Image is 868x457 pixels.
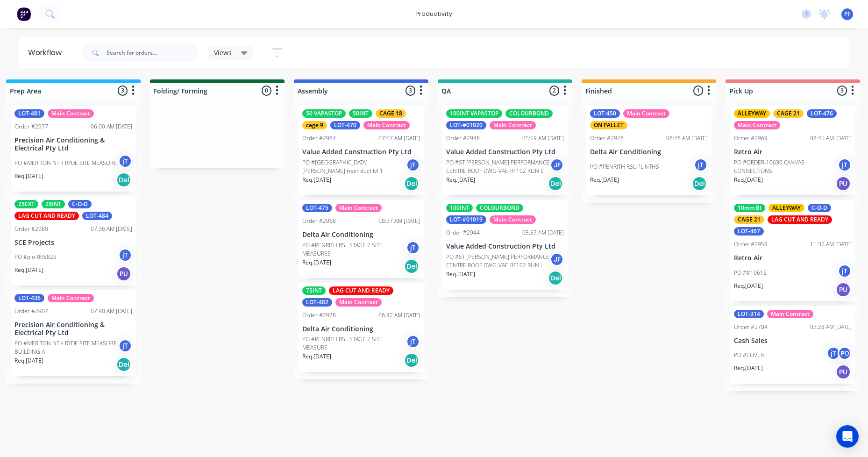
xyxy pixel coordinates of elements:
[14,321,132,337] p: Precision Air Conditioning & Electrical Pty Ltd
[810,323,852,331] div: 07:28 AM [DATE]
[406,241,420,255] div: jT
[734,121,780,129] div: Main Contract
[302,121,327,129] div: cage 9
[734,240,768,249] div: Order #2959
[522,134,564,143] div: 05:59 AM [DATE]
[694,158,708,172] div: jT
[116,172,131,187] div: Del
[302,352,331,361] p: Req. [DATE]
[730,306,855,384] div: LOT-314Main ContractOrder #278407:28 AM [DATE]Cash SalesPO #COVERjTPOReq.[DATE]PU
[302,335,406,352] p: PO #PENRITH RSL STAGE 2 SITE MEASURE
[836,282,851,297] div: PU
[505,109,553,118] div: COLOURBOND
[810,134,852,143] div: 08:45 AM [DATE]
[490,215,536,224] div: Main Contract
[490,121,536,129] div: Main Contract
[376,109,406,118] div: CAGE 18
[335,204,382,212] div: Main Contract
[734,310,764,318] div: LOT-314
[838,346,852,360] div: PO
[734,351,764,359] p: PO #COVER
[299,283,424,372] div: 75INTLAG CUT AND READYLOT-482Main ContractOrder #297806:42 AM [DATE]Delta Air ConditioningPO #PEN...
[836,364,851,379] div: PU
[14,294,44,302] div: LOT-436
[11,106,136,192] div: LOT-481Main ContractOrder #297706:00 AM [DATE]Precision Air Conditioning & Electrical Pty LtdPO #...
[734,148,852,156] p: Retro Air
[446,204,473,212] div: 100INT
[446,253,550,270] p: PO #ST [PERSON_NAME] PERFORMANCE CENTRE ROOF DWG-VAE-RF102 RUN i
[302,298,332,307] div: LOT-482
[446,109,502,118] div: 100INT VAPASTOP
[590,163,659,171] p: PO #PENRITH RSL PLINTHS
[17,7,31,21] img: Factory
[116,357,131,372] div: Del
[330,121,360,129] div: LOT-470
[14,159,117,167] p: PO #MERITON NTH RYDE SITE MEASURE
[734,254,852,262] p: Retro Air
[302,325,420,333] p: Delta Air Conditioning
[302,109,346,118] div: 50 VAPASTOP
[838,158,852,172] div: jT
[11,290,136,376] div: LOT-436Main ContractOrder #290707:40 AM [DATE]Precision Air Conditioning & Electrical Pty LtdPO #...
[404,259,419,274] div: Del
[826,346,840,360] div: jT
[446,148,564,156] p: Value Added Construction Pty Ltd
[14,339,118,356] p: PO #MERITON NTH RYDE SITE MEASURE BUILDING A
[91,307,132,315] div: 07:40 AM [DATE]
[548,176,563,191] div: Del
[14,266,43,274] p: Req. [DATE]
[446,121,486,129] div: LOT-#01020
[118,339,132,353] div: jT
[734,337,852,345] p: Cash Sales
[82,212,112,220] div: LOT-484
[406,335,420,349] div: jT
[335,298,382,307] div: Main Contract
[329,286,393,295] div: LAG CUT AND READY
[91,225,132,233] div: 07:36 AM [DATE]
[91,122,132,131] div: 06:00 AM [DATE]
[446,134,480,143] div: Order #2946
[14,225,48,233] div: Order #2980
[734,158,838,175] p: PO #ORDER-10630 CANVAS CONNECTIONS
[68,200,92,208] div: C-O-D
[590,109,620,118] div: LOT-450
[590,176,619,184] p: Req. [DATE]
[692,176,707,191] div: Del
[734,204,765,212] div: 10mm BI
[118,154,132,168] div: jT
[586,106,711,195] div: LOT-450Main ContractON PALLETOrder #292606:26 AM [DATE]Delta Air ConditioningPO #PENRITH RSL PLIN...
[446,270,475,278] p: Req. [DATE]
[590,121,627,129] div: ON PALLET
[14,136,132,152] p: Precision Air Conditioning & Electrical Pty Ltd
[14,357,43,365] p: Req. [DATE]
[299,106,424,195] div: 50 VAPASTOP50INTCAGE 18cage 9LOT-470Main ContractOrder #296407:07 AM [DATE]Value Added Constructi...
[730,200,855,301] div: 10mm BIALLEYWAYC-O-DCAGE 21LAG CUT AND READYLOT-467Order #295911:32 AM [DATE]Retro AirPO ##10616j...
[378,217,420,225] div: 08:37 AM [DATE]
[442,200,568,290] div: 100INTCOLOURBONDLOT-#01019Main ContractOrder #294405:57 AM [DATE]Value Added Construction Pty Ltd...
[14,239,132,247] p: SCE Projects
[378,311,420,320] div: 06:42 AM [DATE]
[302,134,336,143] div: Order #2964
[118,248,132,262] div: jT
[42,200,65,208] div: 25INT
[446,243,564,250] p: Value Added Construction Pty Ltd
[28,47,66,58] div: Workflow
[48,109,94,118] div: Main Contract
[807,109,837,118] div: LOT-476
[302,286,326,295] div: 75INT
[522,228,564,237] div: 05:57 AM [DATE]
[590,134,624,143] div: Order #2926
[404,176,419,191] div: Del
[734,227,764,236] div: LOT-467
[406,158,420,172] div: jT
[836,176,851,191] div: PU
[730,106,855,195] div: ALLEYWAYCAGE 21LOT-476Main ContractOrder #296908:45 AM [DATE]Retro AirPO #ORDER-10630 CANVAS CONN...
[14,200,38,208] div: 25EXT
[302,311,336,320] div: Order #2978
[768,204,804,212] div: ALLEYWAY
[302,217,336,225] div: Order #2968
[14,122,48,131] div: Order #2977
[404,353,419,368] div: Del
[116,266,131,281] div: PU
[836,425,859,448] div: Open Intercom Messenger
